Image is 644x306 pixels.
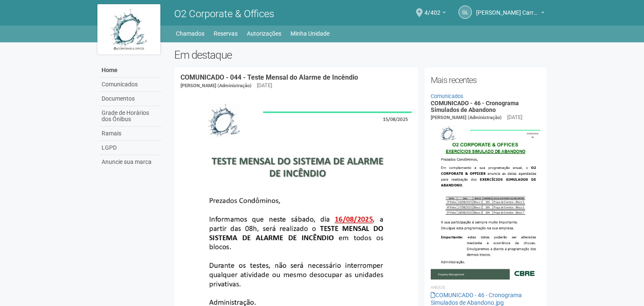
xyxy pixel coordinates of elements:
a: GL [458,5,472,19]
a: Anuncie sua marca [99,155,162,169]
a: Comunicados [99,78,162,92]
span: [PERSON_NAME] (Administração) [431,115,502,120]
div: [DATE] [257,82,272,89]
li: Anexos [431,284,540,291]
a: 4/402 [424,10,446,17]
a: Chamados [176,28,204,39]
a: COMUNICADO - 46 - Cronograma Simulados de Abandono [431,100,519,113]
a: Comunicados [431,93,463,99]
a: COMUNICADO - 46 - Cronograma Simulados de Abandono.jpg [431,292,522,306]
a: Grade de Horários dos Ônibus [99,106,162,127]
a: Reservas [214,28,238,39]
img: COMUNICADO%20-%2046%20-%20Cronograma%20Simulados%20de%20Abandono.jpg [431,122,540,279]
a: Home [99,63,162,78]
a: LGPD [99,141,162,155]
a: COMUNICADO - 044 - Teste Mensal do Alarme de Incêndio [181,73,358,81]
a: [PERSON_NAME] Carreira dos Reis [476,10,545,17]
span: O2 Corporate & Offices [174,8,274,20]
div: [DATE] [507,114,522,121]
h2: Em destaque [174,49,547,61]
h2: Mais recentes [431,74,540,86]
img: logo.jpg [97,4,160,54]
span: Gabriel Lemos Carreira dos Reis [476,1,539,16]
a: Minha Unidade [291,28,330,39]
span: 4/402 [424,1,440,16]
a: Documentos [99,92,162,106]
span: [PERSON_NAME] (Administração) [181,83,251,88]
a: Ramais [99,127,162,141]
a: Autorizações [247,28,281,39]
